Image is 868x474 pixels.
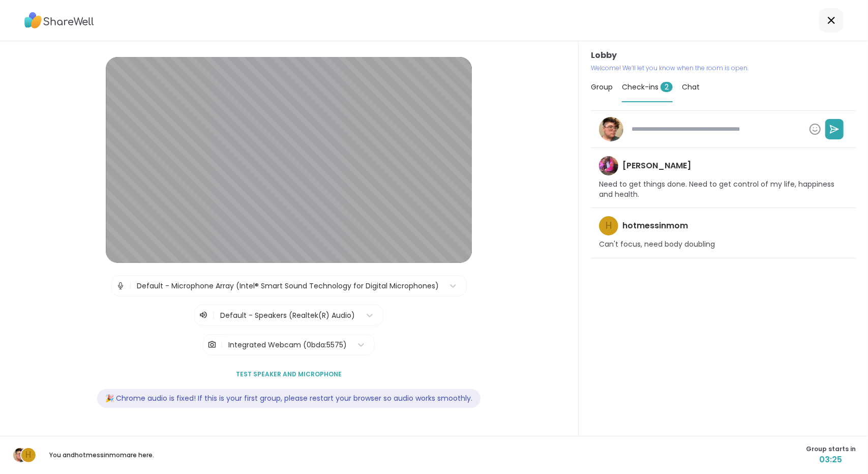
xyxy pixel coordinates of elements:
[622,82,673,92] span: Check-ins
[622,220,688,231] h4: hotmessinmom
[213,309,215,321] span: |
[599,117,623,141] img: Coffee4Jordan
[591,49,856,62] h3: Lobby
[228,340,347,350] div: Integrated Webcam (0bda:5575)
[221,335,223,355] span: |
[591,64,856,73] p: Welcome! We’ll let you know when the room is open.
[599,180,848,199] p: Need to get things done. Need to get control of my life, happiness and health.
[26,449,32,462] span: h
[599,156,618,175] img: Sherl
[232,364,346,385] button: Test speaker and microphone
[622,160,691,171] h4: [PERSON_NAME]
[24,9,94,32] img: ShareWell Logo
[45,451,159,460] p: You and hotmessinmom are here.
[682,82,700,92] span: Chat
[207,335,217,355] img: Camera
[236,370,342,379] span: Test speaker and microphone
[116,276,125,296] img: Microphone
[129,276,132,296] span: |
[661,82,673,92] span: 2
[599,240,715,250] p: Can't focus, need body doubling
[806,445,856,454] span: Group starts in
[97,389,481,408] div: 🎉 Chrome audio is fixed! If this is your first group, please restart your browser so audio works ...
[806,454,856,466] span: 03:25
[137,281,439,291] div: Default - Microphone Array (Intel® Smart Sound Technology for Digital Microphones)
[13,448,27,462] img: Coffee4Jordan
[591,82,613,92] span: Group
[606,219,612,233] span: h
